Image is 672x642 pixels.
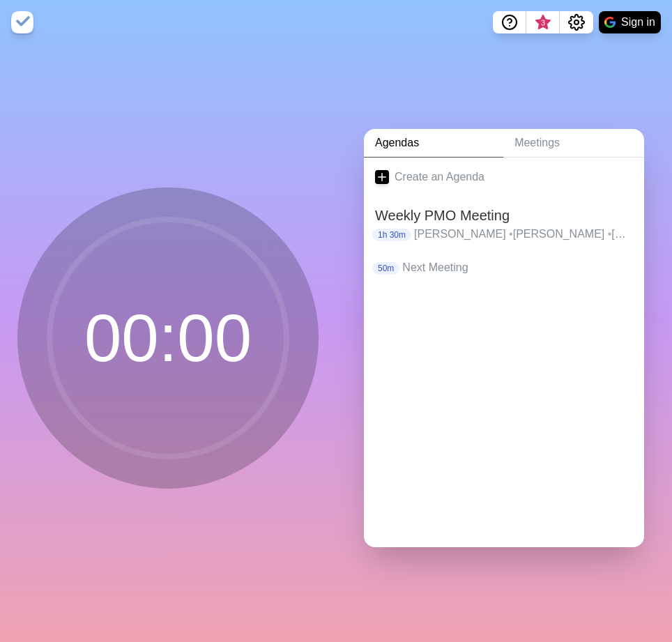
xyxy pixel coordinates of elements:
span: • [608,228,612,240]
a: Meetings [503,129,644,158]
button: Settings [560,11,593,33]
a: Agendas [364,129,503,158]
p: 1h 30m [372,229,411,241]
a: Create an Agenda [364,158,644,197]
p: 50m [372,262,399,275]
img: timeblocks logo [11,11,33,33]
p: [PERSON_NAME] [PERSON_NAME] [PERSON_NAME] [PERSON_NAME] [414,226,633,243]
p: Next Meeting [402,259,633,276]
button: Sign in [599,11,661,33]
img: google logo [604,17,616,28]
span: • [509,228,513,240]
button: What’s new [526,11,560,33]
h2: Weekly PMO Meeting [375,205,633,226]
button: Help [493,11,526,33]
span: 3 [537,17,549,29]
